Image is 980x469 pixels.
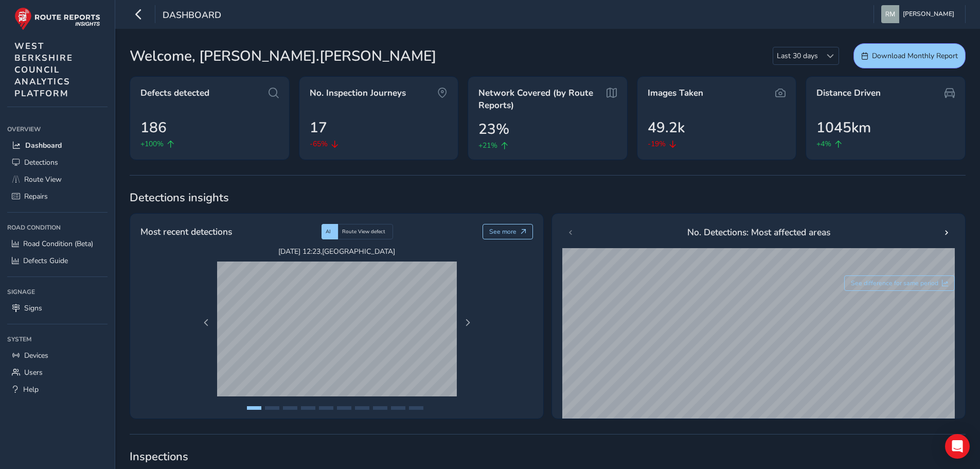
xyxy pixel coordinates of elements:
[310,117,327,138] span: 17
[816,117,871,138] span: 1045km
[301,406,315,410] button: Page 4
[7,332,108,347] div: System
[24,158,58,167] span: Detections
[881,5,899,23] img: diamond-layout
[24,368,43,377] span: Users
[844,275,955,291] button: See difference for same period
[140,87,209,99] span: Defects detected
[816,87,881,99] span: Distance Driven
[23,385,39,394] span: Help
[25,141,62,150] span: Dashboard
[140,117,167,138] span: 186
[851,279,938,287] span: See difference for same period
[7,171,108,188] a: Route View
[23,256,68,266] span: Defects Guide
[478,118,509,140] span: 23%
[7,154,108,171] a: Detections
[14,40,73,99] span: WEST BERKSHIRE COUNCIL ANALYTICS PLATFORM
[648,138,666,149] span: -19%
[310,87,406,99] span: No. Inspection Journeys
[342,228,385,235] span: Route View defect
[247,406,261,410] button: Page 1
[7,381,108,398] a: Help
[326,228,331,235] span: AI
[7,300,108,317] a: Signs
[648,87,703,99] span: Images Taken
[687,225,830,239] span: No. Detections: Most affected areas
[872,51,958,61] span: Download Monthly Report
[24,175,62,184] span: Route View
[7,347,108,364] a: Devices
[319,406,333,410] button: Page 5
[409,406,423,410] button: Page 10
[24,351,48,360] span: Devices
[163,9,221,23] span: Dashboard
[7,235,108,252] a: Road Condition (Beta)
[322,224,338,239] div: AI
[337,406,351,410] button: Page 6
[265,406,279,410] button: Page 2
[7,188,108,205] a: Repairs
[853,43,966,68] button: Download Monthly Report
[7,137,108,154] a: Dashboard
[881,5,958,23] button: [PERSON_NAME]
[140,225,232,238] span: Most recent detections
[140,138,164,149] span: +100%
[24,192,48,201] span: Repairs
[7,252,108,269] a: Defects Guide
[338,224,393,239] div: Route View defect
[23,239,93,249] span: Road Condition (Beta)
[483,224,533,239] button: See more
[7,284,108,300] div: Signage
[7,220,108,235] div: Road Condition
[14,7,100,30] img: rr logo
[130,45,436,67] span: Welcome, [PERSON_NAME].[PERSON_NAME]
[478,140,497,151] span: +21%
[373,406,387,410] button: Page 8
[773,47,822,64] span: Last 30 days
[7,121,108,137] div: Overview
[945,434,970,459] div: Open Intercom Messenger
[199,316,213,330] button: Previous Page
[816,138,831,149] span: +4%
[283,406,297,410] button: Page 3
[489,228,516,236] span: See more
[24,303,42,313] span: Signs
[460,316,475,330] button: Next Page
[355,406,369,410] button: Page 7
[130,449,966,464] span: Inspections
[648,117,685,138] span: 49.2k
[130,190,966,205] span: Detections insights
[310,138,328,149] span: -65%
[478,87,603,111] span: Network Covered (by Route Reports)
[7,364,108,381] a: Users
[217,247,457,256] span: [DATE] 12:23 , [GEOGRAPHIC_DATA]
[391,406,405,410] button: Page 9
[903,5,954,23] span: [PERSON_NAME]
